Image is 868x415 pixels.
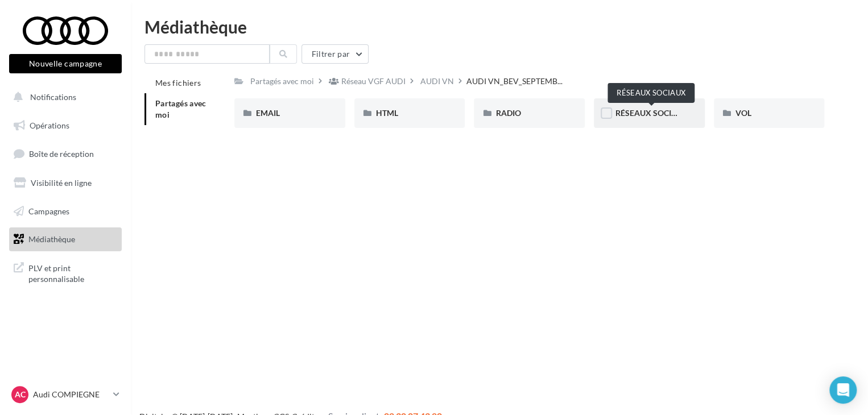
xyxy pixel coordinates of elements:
span: Visibilité en ligne [31,178,92,188]
img: tab_keywords_by_traffic_grey.svg [131,66,140,75]
div: AUDI VN [420,76,454,87]
a: PLV et print personnalisable [7,256,124,289]
span: PLV et print personnalisable [28,260,117,285]
div: Réseau VGF AUDI [341,76,406,87]
span: HTML [376,108,398,118]
span: Médiathèque [28,234,75,244]
div: RÉSEAUX SOCIAUX [607,83,695,103]
span: EMAIL [256,108,280,118]
div: Open Intercom Messenger [829,376,857,404]
span: Notifications [30,92,76,102]
p: Audi COMPIEGNE [33,389,109,400]
span: RADIO [495,108,520,118]
img: website_grey.svg [18,30,27,39]
a: Campagnes [7,200,124,223]
img: tab_domain_overview_orange.svg [47,66,56,75]
div: Domaine [60,67,88,74]
a: Visibilité en ligne [7,171,124,195]
span: Partagés avec moi [155,98,206,119]
button: Filtrer par [301,44,369,64]
a: Boîte de réception [7,142,124,166]
a: Opérations [7,114,124,138]
div: Mots-clés [143,67,172,74]
img: logo_orange.svg [18,18,27,27]
div: Partagés avec moi [250,76,314,87]
a: AC Audi COMPIEGNE [9,384,122,405]
span: AUDI VN_BEV_SEPTEMB... [466,76,563,87]
span: Boîte de réception [29,149,94,159]
a: Médiathèque [7,227,124,251]
button: Nouvelle campagne [9,54,122,73]
span: VOL [735,108,751,118]
div: Domaine: [DOMAIN_NAME] [30,30,129,39]
span: AC [15,389,26,400]
span: Mes fichiers [155,78,201,88]
span: RÉSEAUX SOCIAUX [615,108,688,118]
div: Médiathèque [144,18,854,35]
span: Opérations [30,121,69,130]
span: Campagnes [28,206,69,215]
div: v 4.0.25 [32,18,56,27]
button: Notifications [7,85,119,109]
